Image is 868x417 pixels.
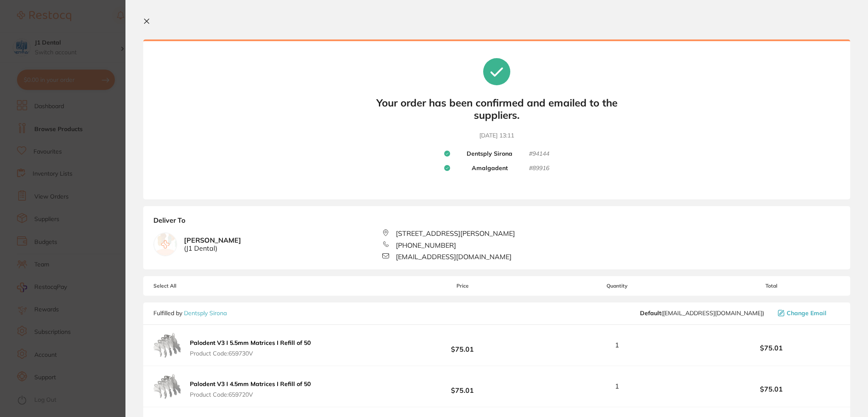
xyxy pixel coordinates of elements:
b: $75.01 [394,337,531,353]
b: $75.01 [703,344,840,352]
span: [STREET_ADDRESS][PERSON_NAME] [396,229,515,237]
b: Deliver To [153,216,840,229]
span: ( J1 Dental ) [184,244,241,252]
p: Fulfilled by [153,310,227,316]
span: 1 [615,341,619,349]
span: 1 [615,382,619,390]
b: [PERSON_NAME] [184,236,241,252]
span: Total [703,283,840,289]
span: clientservices@dentsplysirona.com [640,310,764,316]
span: [EMAIL_ADDRESS][DOMAIN_NAME] [396,253,512,260]
a: Dentsply Sirona [184,309,227,317]
b: $75.01 [394,378,531,394]
b: $75.01 [703,385,840,393]
b: Palodent V3 I 5.5mm Matrices I Refill of 50 [190,339,311,347]
small: # 89916 [529,165,549,172]
b: Your order has been confirmed and emailed to the suppliers. [370,97,624,121]
b: Amalgadent [472,165,508,172]
span: Price [394,283,531,289]
b: Default [640,309,661,317]
img: bjluaGFmdg [153,332,181,359]
img: bTI3cjl6aA [153,373,181,400]
span: Product Code: 659720V [190,391,311,398]
button: Change Email [775,309,840,317]
small: # 94144 [529,150,549,158]
button: Palodent V3 I 4.5mm Matrices I Refill of 50 Product Code:659720V [187,380,313,398]
span: Product Code: 659730V [190,350,311,357]
span: Select All [153,283,238,289]
b: Palodent V3 I 4.5mm Matrices I Refill of 50 [190,380,311,388]
img: empty.jpg [154,233,177,256]
b: Dentsply Sirona [467,150,512,158]
button: Palodent V3 I 5.5mm Matrices I Refill of 50 Product Code:659730V [187,339,313,357]
span: Quantity [531,283,703,289]
span: [PHONE_NUMBER] [396,241,456,249]
span: Change Email [787,310,826,316]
